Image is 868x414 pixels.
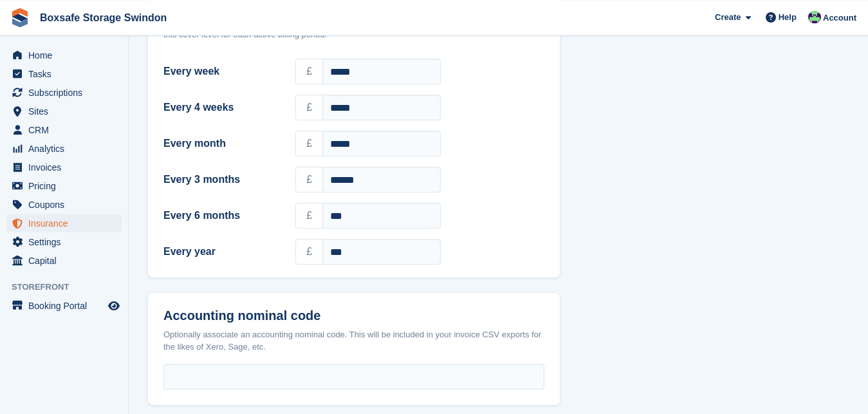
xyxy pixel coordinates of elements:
span: Pricing [28,176,106,194]
span: Settings [28,232,106,250]
span: Invoices [28,158,106,176]
a: menu [6,195,122,213]
a: menu [6,64,122,82]
label: Every 6 months [163,208,280,223]
span: Booking Portal [28,296,106,314]
a: Preview store [106,297,122,313]
span: Help [779,10,797,23]
h2: Accounting nominal code [163,308,544,323]
a: menu [6,158,122,176]
a: menu [6,83,122,101]
a: menu [6,251,122,269]
a: menu [6,139,122,157]
a: menu [6,46,122,64]
label: Every month [163,136,280,151]
a: menu [6,102,122,120]
a: menu [6,120,122,138]
span: Account [823,11,856,24]
span: Insurance [28,214,106,232]
a: menu [6,176,122,194]
div: Optionally associate an accounting nominal code. This will be included in your invoice CSV export... [163,328,544,353]
span: Subscriptions [28,83,106,101]
a: Boxsafe Storage Swindon [35,6,172,28]
img: Kim Virabi [808,10,821,23]
span: Analytics [28,139,106,157]
a: menu [6,214,122,232]
label: Every 4 weeks [163,100,280,115]
label: Every 3 months [163,172,280,187]
span: Coupons [28,195,106,213]
span: Storefront [12,280,128,293]
span: Tasks [28,64,106,82]
label: Every week [163,64,280,79]
label: Every year [163,244,280,259]
span: Home [28,46,106,64]
a: menu [6,232,122,250]
a: menu [6,296,122,314]
span: Create [715,10,741,23]
img: stora-icon-8386f47178a22dfd0bd8f6a31ec36ba5ce8667c1dd55bd0f319d3a0aa187defe.svg [10,8,30,27]
span: CRM [28,120,106,138]
span: Capital [28,251,106,269]
span: Sites [28,102,106,120]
